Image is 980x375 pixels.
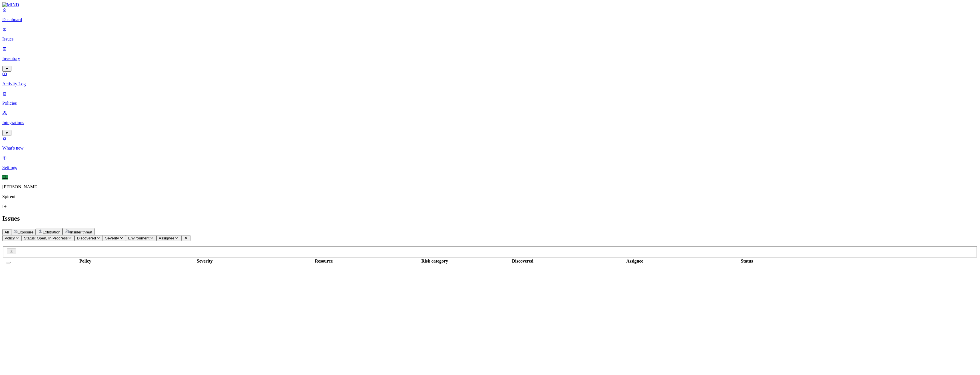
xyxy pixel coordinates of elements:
p: Issues [2,37,978,42]
p: Policies [2,101,978,106]
span: Environment [128,236,150,240]
div: Assignee [571,259,698,264]
span: Exposure [17,230,33,234]
p: [PERSON_NAME] [2,184,978,189]
span: Severity [105,236,119,240]
div: Risk category [395,259,474,264]
span: EL [2,175,8,180]
a: Policies [2,91,978,106]
div: Status [699,259,794,264]
div: Discovered [475,259,570,264]
div: Severity [157,259,252,264]
p: Activity Log [2,81,978,86]
p: Spirent [2,194,978,199]
p: Dashboard [2,17,978,22]
p: What's new [2,146,978,151]
a: Inventory [2,46,978,71]
button: Select all [6,262,11,263]
a: MIND [2,2,978,7]
a: Settings [2,155,978,170]
a: Dashboard [2,7,978,22]
p: Integrations [2,120,978,125]
p: Settings [2,165,978,170]
a: Integrations [2,110,978,135]
img: MIND [2,2,19,7]
span: Exfiltration [43,230,60,234]
span: Assignee [159,236,174,240]
span: Status: Open, In Progress [24,236,68,240]
a: What's new [2,136,978,151]
div: Policy [15,259,156,264]
span: Discovered [77,236,96,240]
a: Activity Log [2,72,978,86]
span: Insider threat [70,230,92,234]
span: All [5,230,9,234]
div: Resource [253,259,394,264]
p: Inventory [2,56,978,61]
a: Issues [2,27,978,42]
span: Policy [5,236,15,240]
h2: Issues [2,215,978,222]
